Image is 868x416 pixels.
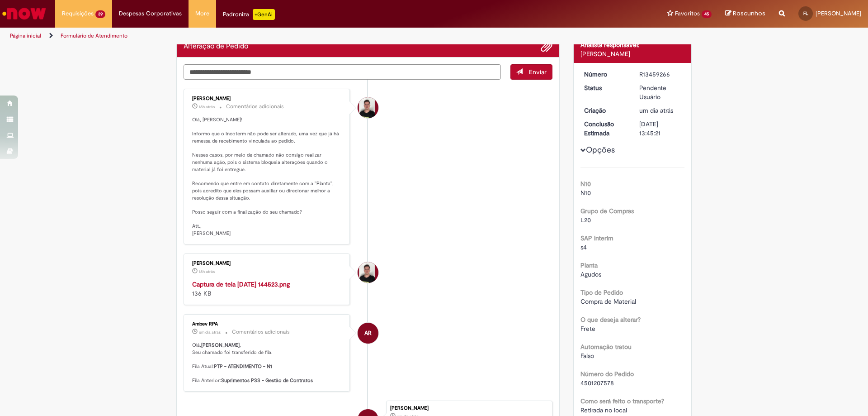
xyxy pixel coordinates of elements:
b: Tipo de Pedido [580,288,623,296]
div: 136 KB [192,280,343,298]
img: ServiceNow [1,5,47,23]
span: More [195,9,209,18]
span: Agudos [580,270,601,278]
div: Matheus Henrique Drudi [358,97,378,118]
div: Analista responsável: [580,40,685,49]
span: 18h atrás [199,104,215,110]
p: +GenAi [253,9,275,20]
b: SAP Interim [580,234,613,242]
span: Requisições [62,9,94,18]
div: Pendente Usuário [639,83,681,101]
b: [PERSON_NAME] [201,342,240,349]
div: [PERSON_NAME] [192,96,343,101]
time: 29/08/2025 14:45:51 [199,104,215,110]
div: Matheus Henrique Drudi [358,262,378,283]
span: [PERSON_NAME] [816,10,861,17]
span: Compra de Material [580,297,636,306]
span: 18h atrás [199,269,215,274]
a: Página inicial [10,32,41,39]
span: 39 [95,10,105,18]
div: [PERSON_NAME] [390,406,547,411]
div: Padroniza [223,9,275,20]
span: AR [364,322,372,344]
span: Despesas Corporativas [119,9,182,18]
b: Grupo de Compras [580,207,634,215]
time: 29/08/2025 08:05:52 [199,330,221,335]
div: [PERSON_NAME] [192,261,343,266]
textarea: Digite sua mensagem aqui... [184,64,501,80]
b: Planta [580,261,598,269]
p: Olá, [PERSON_NAME]! Informo que o Incoterm não pode ser alterado, uma vez que já há remessa de re... [192,116,343,237]
b: PTP - ATENDIMENTO - N1 [214,363,272,370]
span: Favoritos [675,9,700,18]
span: um dia atrás [639,106,673,115]
time: 28/08/2025 16:45:16 [639,106,673,115]
div: [DATE] 13:45:21 [639,120,681,138]
div: R13459266 [639,70,681,79]
dt: Status [577,83,633,92]
time: 29/08/2025 14:45:46 [199,269,215,274]
span: 4501207578 [580,379,614,387]
span: 45 [702,10,712,18]
dt: Conclusão Estimada [577,120,633,138]
button: Enviar [510,64,552,80]
small: Comentários adicionais [226,103,284,110]
b: O que deseja alterar? [580,316,641,324]
a: Formulário de Atendimento [61,32,127,39]
span: L20 [580,216,591,224]
b: Suprimentos PSS - Gestão de Contratos [221,377,313,384]
span: Enviar [529,68,547,76]
b: Número do Pedido [580,370,634,378]
b: N10 [580,180,591,188]
small: Comentários adicionais [232,328,290,336]
span: Rascunhos [733,9,765,18]
a: Captura de tela [DATE] 144523.png [192,280,290,288]
div: 28/08/2025 16:45:16 [639,106,681,115]
p: Olá, , Seu chamado foi transferido de fila. Fila Atual: Fila Anterior: [192,342,343,384]
span: N10 [580,189,591,197]
span: FL [803,10,808,16]
button: Adicionar anexos [541,41,552,53]
b: Automação tratou [580,343,632,351]
ul: Trilhas de página [7,28,572,44]
dt: Número [577,70,633,79]
span: um dia atrás [199,330,221,335]
dt: Criação [577,106,633,115]
h2: Alteração de Pedido Histórico de tíquete [184,43,248,51]
div: Ambev RPA [358,323,378,344]
b: Como será feito o transporte? [580,397,664,405]
span: Retirada no local [580,406,627,414]
a: Rascunhos [725,10,765,18]
span: Frete [580,325,595,333]
div: Ambev RPA [192,321,343,327]
span: Falso [580,352,594,360]
div: [PERSON_NAME] [580,49,685,58]
span: s4 [580,243,587,251]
